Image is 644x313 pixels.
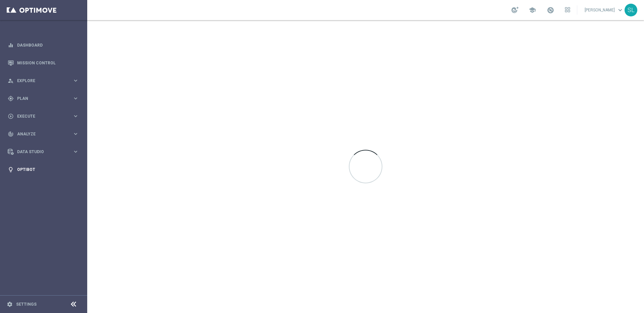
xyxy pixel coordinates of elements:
[7,131,79,137] button: track_changes Analyze keyboard_arrow_right
[8,42,14,48] i: equalizer
[8,96,72,102] div: Plan
[7,301,13,307] i: settings
[8,113,14,119] i: play_circle_outline
[7,149,79,154] button: Data Studio keyboard_arrow_right
[8,161,79,178] div: Optibot
[7,167,79,172] button: lightbulb Optibot
[616,6,624,14] span: keyboard_arrow_down
[625,4,637,16] div: SL
[72,77,79,84] i: keyboard_arrow_right
[8,78,14,84] i: person_search
[17,97,72,101] span: Plan
[7,60,79,66] button: Mission Control
[72,131,79,137] i: keyboard_arrow_right
[17,161,79,178] a: Optibot
[529,6,536,14] span: school
[8,113,72,119] div: Execute
[8,131,14,137] i: track_changes
[72,95,79,102] i: keyboard_arrow_right
[16,302,37,306] a: Settings
[17,79,72,83] span: Explore
[7,114,79,119] button: play_circle_outline Execute keyboard_arrow_right
[8,149,72,155] div: Data Studio
[584,5,625,15] a: [PERSON_NAME]keyboard_arrow_down
[7,96,79,101] button: gps_fixed Plan keyboard_arrow_right
[72,113,79,119] i: keyboard_arrow_right
[72,148,79,155] i: keyboard_arrow_right
[17,54,79,72] a: Mission Control
[17,132,72,136] span: Analyze
[7,43,79,48] button: equalizer Dashboard
[8,131,72,137] div: Analyze
[7,78,79,83] button: person_search Explore keyboard_arrow_right
[17,36,79,54] a: Dashboard
[17,114,72,118] span: Execute
[8,96,14,102] i: gps_fixed
[17,150,72,154] span: Data Studio
[8,54,79,72] div: Mission Control
[8,78,72,84] div: Explore
[8,167,14,173] i: lightbulb
[8,36,79,54] div: Dashboard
